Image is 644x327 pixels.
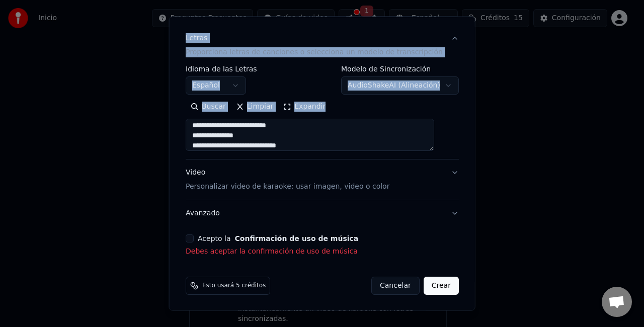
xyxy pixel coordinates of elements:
[186,200,459,226] button: Avanzado
[186,247,459,257] p: Debes aceptar la confirmación de uso de música
[186,168,389,192] div: Video
[186,47,443,57] p: Proporciona letras de canciones o selecciona un modelo de transcripción
[186,65,459,159] div: LetrasProporciona letras de canciones o selecciona un modelo de transcripción
[186,34,207,44] div: Letras
[186,65,257,72] label: Idioma de las Letras
[202,282,266,290] span: Esto usará 5 créditos
[230,99,278,115] button: Limpiar
[186,99,231,115] button: Buscar
[234,235,358,242] button: Acepto la
[341,65,459,72] label: Modelo de Sincronización
[371,277,420,295] button: Cancelar
[186,26,459,66] button: LetrasProporciona letras de canciones o selecciona un modelo de transcripción
[186,159,459,200] button: VideoPersonalizar video de karaoke: usar imagen, video o color
[186,182,389,192] p: Personalizar video de karaoke: usar imagen, video o color
[278,99,331,115] button: Expandir
[198,235,358,242] label: Acepto la
[423,277,458,295] button: Crear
